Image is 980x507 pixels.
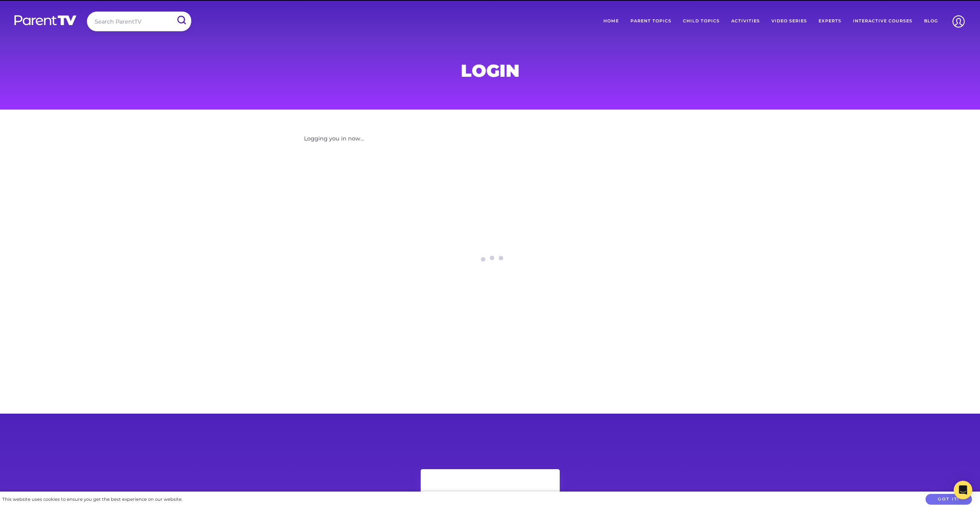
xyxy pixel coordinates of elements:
[677,12,725,31] a: Child Topics
[954,481,972,499] div: Open Intercom Messenger
[813,12,847,31] a: Experts
[304,63,676,78] h1: Login
[847,12,918,31] a: Interactive Courses
[725,12,766,31] a: Activities
[304,134,676,144] p: Logging you in now...
[2,495,182,504] div: This website uses cookies to ensure you get the best experience on our website.
[14,15,77,26] img: parenttv-logo-white.4c85aaf.svg
[766,12,813,31] a: Video Series
[949,12,968,31] img: Account
[87,12,191,31] input: Search ParentTV
[171,12,191,29] input: Submit
[625,12,677,31] a: Parent Topics
[598,12,625,31] a: Home
[926,494,972,505] button: Got it!
[918,12,944,31] a: Blog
